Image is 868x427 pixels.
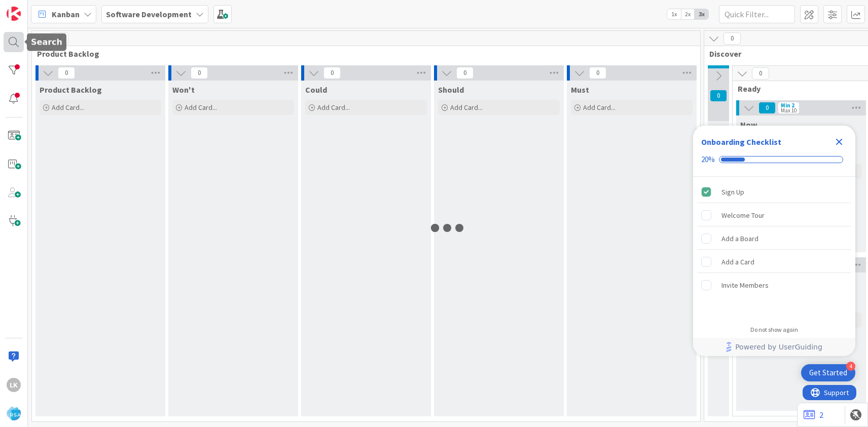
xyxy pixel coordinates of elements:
span: Now [740,120,757,130]
span: Product Backlog [40,85,102,95]
div: Get Started [809,368,847,378]
div: Open Get Started checklist, remaining modules: 4 [801,364,855,381]
a: 2 [804,409,823,421]
div: Welcome Tour [721,209,765,221]
span: Kanban [52,8,80,20]
div: Sign Up is complete. [697,181,851,203]
span: Add Card... [450,103,483,112]
span: Won't [172,85,195,95]
span: Ready [738,84,857,94]
div: Sign Up [721,186,744,198]
span: 3x [695,9,708,19]
img: avatar [7,406,21,420]
div: Checklist items [693,177,855,319]
div: Add a Card is incomplete. [697,251,851,273]
h5: Search [31,37,62,47]
span: Add Card... [185,103,217,112]
div: Onboarding Checklist [701,136,781,148]
span: 0 [758,102,776,114]
span: 1x [667,9,681,19]
span: Add Card... [583,103,616,112]
span: Should [438,85,464,95]
span: Add Card... [52,103,84,112]
div: Welcome Tour is incomplete. [697,204,851,226]
span: Could [305,85,327,95]
div: 20% [701,155,715,164]
span: 2x [681,9,695,19]
div: Max 10 [781,108,797,113]
div: Do not show again [750,326,798,334]
span: 0 [752,67,769,80]
span: 0 [710,90,727,102]
div: Invite Members [721,279,769,291]
div: Checklist Container [693,126,855,356]
span: 0 [58,67,75,79]
div: Invite Members is incomplete. [697,274,851,296]
a: Powered by UserGuiding [698,338,850,356]
span: 0 [456,67,474,79]
div: Close Checklist [831,134,847,150]
span: Add Card... [317,103,350,112]
div: Checklist progress: 20% [701,155,847,164]
span: 0 [51,32,68,45]
div: Add a Board [721,232,758,245]
div: Min 2 [781,103,794,108]
span: 0 [191,67,208,79]
span: Product Backlog [37,49,688,59]
div: Add a Board is incomplete. [697,227,851,250]
div: Lk [7,378,21,392]
span: Must [571,85,589,95]
div: Add a Card [721,256,754,268]
div: 4 [846,362,855,371]
b: Software Development [106,9,192,19]
span: 0 [724,32,741,45]
span: 0 [323,67,341,79]
span: Powered by UserGuiding [735,341,822,353]
span: 0 [589,67,606,79]
img: Visit kanbanzone.com [7,7,21,21]
span: Discover [709,49,861,59]
input: Quick Filter... [719,5,795,23]
div: Footer [693,338,855,356]
span: Support [21,2,46,14]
